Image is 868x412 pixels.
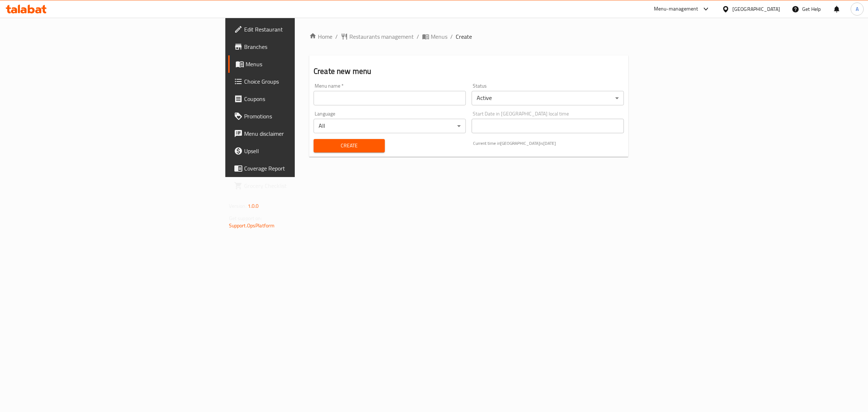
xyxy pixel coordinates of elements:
[473,140,624,147] p: Current time in [GEOGRAPHIC_DATA] is [DATE]
[229,214,262,223] span: Get support on:
[732,5,780,13] div: [GEOGRAPHIC_DATA]
[248,201,259,211] span: 1.0.0
[244,129,365,138] span: Menu disclaimer
[422,32,447,41] a: Menus
[228,73,370,90] a: Choice Groups
[228,142,370,160] a: Upsell
[246,60,365,68] span: Menus
[229,201,247,211] span: Version:
[244,94,365,103] span: Coupons
[228,125,370,142] a: Menu disclaimer
[244,181,365,190] span: Grocery Checklist
[472,91,624,105] div: Active
[456,32,472,41] span: Create
[244,25,365,34] span: Edit Restaurant
[314,91,466,105] input: Please enter Menu name
[856,5,859,13] span: A
[228,90,370,108] a: Coupons
[431,32,447,41] span: Menus
[244,77,365,86] span: Choice Groups
[244,164,365,173] span: Coverage Report
[654,5,698,13] div: Menu-management
[309,32,628,41] nav: breadcrumb
[341,32,414,41] a: Restaurants management
[314,66,624,77] h2: Create new menu
[228,177,370,194] a: Grocery Checklist
[228,55,370,73] a: Menus
[244,42,365,51] span: Branches
[314,139,385,152] button: Create
[319,141,379,150] span: Create
[450,32,453,41] li: /
[349,32,414,41] span: Restaurants management
[229,221,275,230] a: Support.OpsPlatform
[417,32,419,41] li: /
[244,112,365,121] span: Promotions
[228,38,370,55] a: Branches
[244,147,365,155] span: Upsell
[228,160,370,177] a: Coverage Report
[228,21,370,38] a: Edit Restaurant
[314,119,466,133] div: All
[228,108,370,125] a: Promotions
